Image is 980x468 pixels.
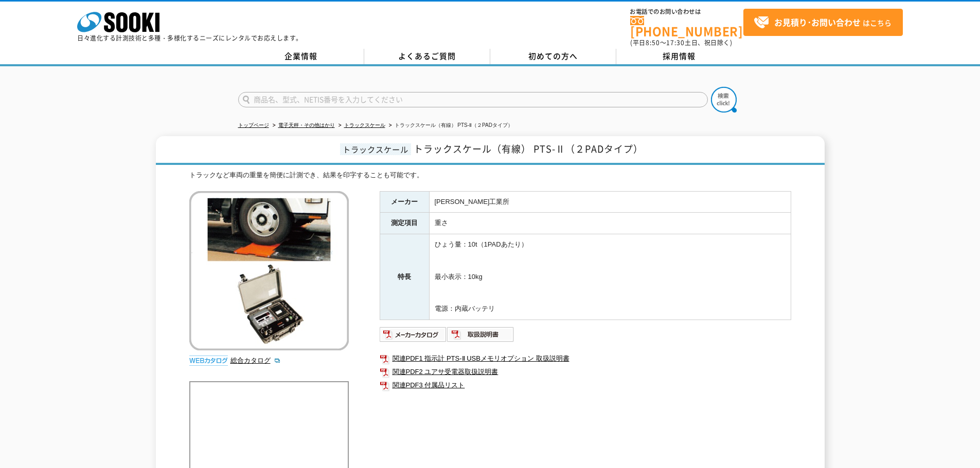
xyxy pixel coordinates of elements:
[429,191,791,213] td: [PERSON_NAME]工業所
[447,326,514,343] img: 取扱説明書
[380,213,429,234] th: 測定項目
[340,143,411,155] span: トラックスケール
[380,333,447,341] a: メーカーカタログ
[380,191,429,213] th: メーカー
[711,87,737,113] img: btn_search.png
[278,122,335,128] a: 電子天秤・その他はかり
[77,35,302,41] p: 日々進化する計測技術と多種・多様化するニーズにレンタルでお応えします。
[189,355,228,366] img: webカタログ
[364,49,490,64] a: よくあるご質問
[387,120,513,131] li: トラックスケール（有線） PTS-Ⅱ（２PADタイプ）
[238,122,269,128] a: トップページ
[774,16,861,28] strong: お見積り･お問い合わせ
[380,234,429,320] th: 特長
[380,379,791,392] a: 関連PDF3 付属品リスト
[429,213,791,234] td: 重さ
[630,16,743,37] a: [PHONE_NUMBER]
[414,142,643,156] span: トラックスケール（有線） PTS-Ⅱ（２PADタイプ）
[743,9,903,36] a: お見積り･お問い合わせはこちら
[528,50,578,62] span: 初めての方へ
[380,326,447,343] img: メーカーカタログ
[380,365,791,379] a: 関連PDF2 ユアサ受電器取扱説明書
[754,15,892,30] span: はこちら
[230,357,281,364] a: 総合カタログ
[646,38,660,47] span: 8:50
[344,122,385,128] a: トラックスケール
[238,92,708,107] input: 商品名、型式、NETIS番号を入力してください
[429,234,791,320] td: ひょう量：10t（1PADあたり） 最小表示：10kg 電源：内蔵バッテリ
[616,49,742,64] a: 採用情報
[189,191,349,350] img: トラックスケール（有線） PTS-Ⅱ（２PADタイプ）
[238,49,364,64] a: 企業情報
[630,38,732,47] span: (平日 ～ 土日、祝日除く)
[380,352,791,365] a: 関連PDF1 指示計 PTS-Ⅱ USBメモリオプション 取扱説明書
[189,170,791,181] div: トラックなど車両の重量を簡便に計測でき、結果を印字することも可能です。
[666,38,685,47] span: 17:30
[490,49,616,64] a: 初めての方へ
[630,9,743,15] span: お電話でのお問い合わせは
[447,333,514,341] a: 取扱説明書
